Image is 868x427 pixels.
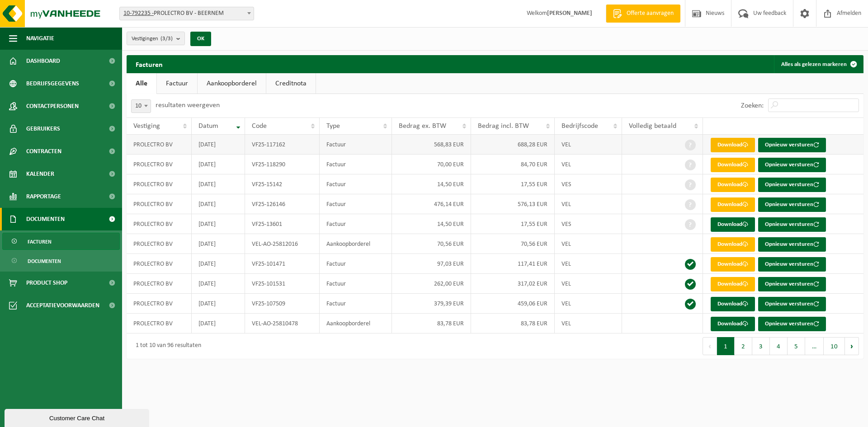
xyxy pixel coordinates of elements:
td: 70,56 EUR [471,234,555,254]
button: 4 [770,337,788,355]
td: VEL [555,254,622,274]
span: Gebruikers [26,117,60,140]
span: Facturen [28,233,52,250]
button: OK [190,32,211,46]
button: Opnieuw versturen [758,317,826,331]
td: 14,50 EUR [392,214,471,234]
td: VEL [555,194,622,214]
td: VF25-117162 [245,135,320,155]
a: Download [711,237,755,252]
td: VF25-107509 [245,294,320,314]
span: Type [326,122,340,130]
span: Volledig betaald [629,122,676,130]
td: 476,14 EUR [392,194,471,214]
span: Product Shop [26,272,67,294]
span: Documenten [26,208,65,230]
div: 1 tot 10 van 96 resultaten [131,338,201,354]
a: Creditnota [266,73,316,94]
count: (3/3) [160,36,173,42]
td: VEL-AO-25812016 [245,234,320,254]
td: VEL [555,135,622,155]
td: PROLECTRO BV [127,214,192,234]
td: Factuur [320,254,392,274]
td: Factuur [320,214,392,234]
td: PROLECTRO BV [127,254,192,274]
span: Kalender [26,163,54,185]
span: Vestigingen [132,32,173,46]
a: Download [711,138,755,152]
td: VEL [555,155,622,174]
td: PROLECTRO BV [127,274,192,294]
td: VES [555,214,622,234]
td: 317,02 EUR [471,274,555,294]
td: [DATE] [192,274,245,294]
h2: Facturen [127,55,172,73]
button: 5 [788,337,805,355]
span: Offerte aanvragen [624,9,676,18]
td: VEL [555,234,622,254]
td: 117,41 EUR [471,254,555,274]
td: Aankoopborderel [320,234,392,254]
span: Bedrijfsgegevens [26,72,79,95]
span: … [805,337,824,355]
td: [DATE] [192,155,245,174]
td: PROLECTRO BV [127,194,192,214]
a: Download [711,297,755,311]
iframe: chat widget [5,407,151,427]
span: Bedrijfscode [561,122,598,130]
button: Opnieuw versturen [758,178,826,192]
span: Dashboard [26,50,60,72]
span: Contactpersonen [26,95,79,117]
a: Factuur [157,73,197,94]
button: 10 [824,337,845,355]
button: 3 [752,337,770,355]
span: Code [252,122,267,130]
td: Factuur [320,194,392,214]
td: 84,70 EUR [471,155,555,174]
td: 70,00 EUR [392,155,471,174]
td: VF25-15142 [245,174,320,194]
a: Download [711,158,755,172]
button: Opnieuw versturen [758,158,826,172]
td: Factuur [320,274,392,294]
td: 262,00 EUR [392,274,471,294]
td: VEL [555,294,622,314]
td: Factuur [320,174,392,194]
td: 379,39 EUR [392,294,471,314]
span: Bedrag incl. BTW [478,122,529,130]
a: Download [711,217,755,232]
td: 459,06 EUR [471,294,555,314]
td: 17,55 EUR [471,214,555,234]
td: 83,78 EUR [392,314,471,333]
span: Bedrag ex. BTW [399,122,446,130]
button: Opnieuw versturen [758,277,826,291]
a: Download [711,317,755,331]
td: VF25-101471 [245,254,320,274]
td: Factuur [320,155,392,174]
td: [DATE] [192,174,245,194]
td: 97,03 EUR [392,254,471,274]
button: 2 [735,337,752,355]
td: 688,28 EUR [471,135,555,155]
td: [DATE] [192,194,245,214]
span: Contracten [26,140,61,163]
td: [DATE] [192,254,245,274]
td: VF25-126146 [245,194,320,214]
td: 70,56 EUR [392,234,471,254]
span: Rapportage [26,185,61,208]
button: Opnieuw versturen [758,237,826,252]
td: PROLECTRO BV [127,314,192,333]
span: Datum [198,122,218,130]
td: VEL-AO-25810478 [245,314,320,333]
strong: [PERSON_NAME] [547,10,592,17]
td: VF25-13601 [245,214,320,234]
a: Offerte aanvragen [606,5,680,23]
a: Download [711,197,755,212]
td: VEL [555,274,622,294]
td: Aankoopborderel [320,314,392,333]
td: [DATE] [192,214,245,234]
td: Factuur [320,135,392,155]
button: 1 [717,337,735,355]
td: [DATE] [192,314,245,333]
